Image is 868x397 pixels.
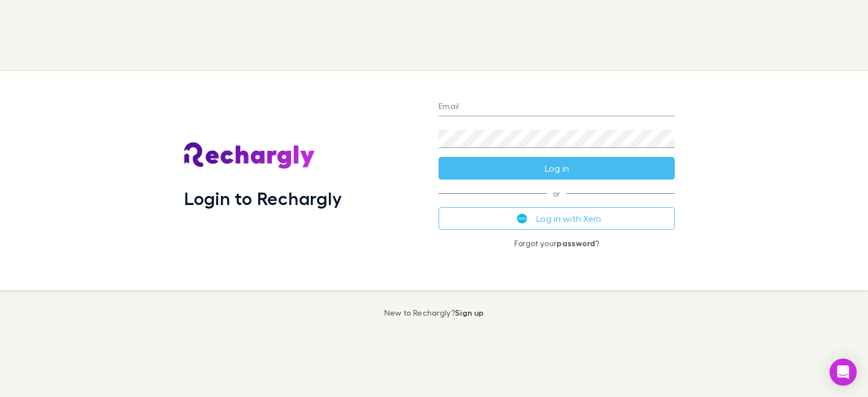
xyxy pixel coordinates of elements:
[830,359,857,386] div: Open Intercom Messenger
[439,157,675,180] button: Log in
[184,187,342,209] h1: Login to Rechargly
[439,239,675,248] p: Forgot your ?
[439,207,675,230] button: Log in with Xero
[439,193,675,194] span: or
[455,308,484,317] a: Sign up
[557,238,595,248] a: password
[184,142,315,169] img: Rechargly's Logo
[517,213,527,224] img: Xero's logo
[384,308,484,317] p: New to Rechargly?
